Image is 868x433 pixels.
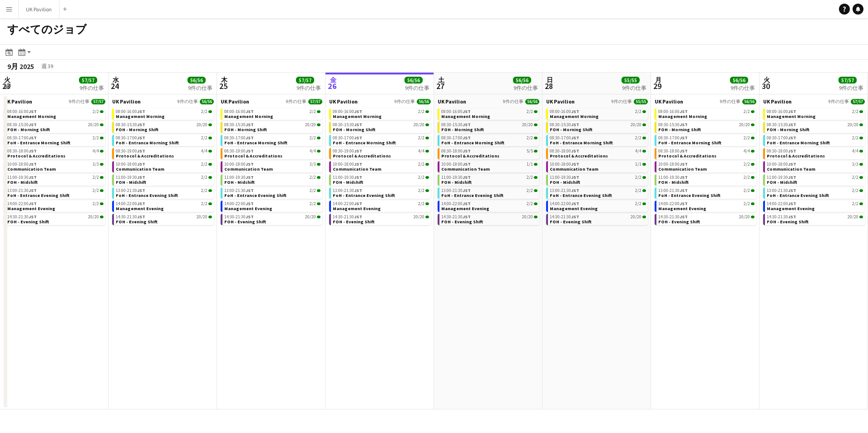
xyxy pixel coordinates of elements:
[201,109,207,114] span: 2/2
[550,179,580,185] span: FOH - Midshift
[767,135,863,145] a: 08:30-17:00JST2/2FoH - Entrance Morning Shift
[246,187,254,193] span: JST
[310,162,316,167] span: 3/3
[224,148,321,158] a: 08:30-19:00JST4/4Protocol & Accreditations
[441,161,538,172] a: 10:00-18:00JST1/1Communication Team
[550,174,646,185] a: 11:00-19:30JST2/2FOH - Midshift
[224,179,255,185] span: FOH - Midshift
[546,98,648,227] div: UK Pavilion9件の仕事55/5508:00-16:00JST2/2Management Morning08:30-15:30JST20/20FOH - Morning Shift08:...
[224,187,321,198] a: 13:00-21:30JST2/2FoH - Entrance Evening Shift
[112,98,214,227] div: UK Pavilion9件の仕事56/5608:00-16:00JST2/2Management Morning08:30-15:30JST20/20FOH - Morning Shift08:...
[658,179,689,185] span: FOH - Midshift
[116,153,174,159] span: Protocol & Accreditations
[7,174,104,185] a: 11:00-19:30JST2/2FOH - Midshift
[767,149,796,153] span: 08:30-18:00
[658,161,755,172] a: 10:00-18:00JST2/2Communication Team
[7,127,50,133] span: FOH - Morning Shift
[246,174,254,180] span: JST
[635,149,641,153] span: 4/4
[7,122,104,132] a: 08:30-15:30JST20/20FOH - Morning Shift
[767,123,796,127] span: 08:30-15:30
[739,123,750,127] span: 20/20
[763,98,865,227] div: UK Pavilion9件の仕事57/5708:00-16:00JST2/2Management Morning08:30-15:30JST20/20FOH - Morning Shift08:...
[418,136,424,140] span: 2/2
[744,149,750,153] span: 4/4
[767,127,809,133] span: FOH - Morning Shift
[788,122,796,128] span: JST
[329,98,431,105] a: UK Pavilion9件の仕事56/56
[224,136,254,140] span: 08:30-17:00
[354,187,362,193] span: JST
[767,136,796,140] span: 08:30-17:00
[763,98,792,105] span: UK Pavilion
[29,135,37,141] span: JST
[418,175,424,180] span: 2/2
[788,108,796,114] span: JST
[550,175,579,180] span: 11:00-19:30
[224,174,321,185] a: 11:00-19:30JST2/2FOH - Midshift
[658,162,688,167] span: 10:00-18:00
[333,109,362,114] span: 08:00-16:00
[7,187,104,198] a: 13:00-21:30JST2/2FoH - Entrance Evening Shift
[788,174,796,180] span: JST
[788,187,796,193] span: JST
[246,161,254,167] span: JST
[767,166,815,172] span: Communication Team
[829,99,849,104] span: 9件の仕事
[571,161,579,167] span: JST
[333,148,429,158] a: 08:30-19:00JST4/4Protocol & Accreditations
[463,187,471,193] span: JST
[395,99,415,104] span: 9件の仕事
[224,123,254,127] span: 08:30-15:30
[246,148,254,154] span: JST
[354,161,362,167] span: JST
[69,99,89,104] span: 9件の仕事
[224,153,282,159] span: Protocol & Accreditations
[767,179,797,185] span: FOH - Midshift
[767,174,863,185] a: 11:00-19:30JST2/2FOH - Midshift
[441,153,499,159] span: Protocol & Accreditations
[201,136,207,140] span: 2/2
[116,166,164,172] span: Communication Team
[767,113,816,119] span: Management Morning
[680,108,688,114] span: JST
[7,153,65,159] span: Protocol & Accreditations
[246,135,254,141] span: JST
[7,135,104,145] a: 08:30-17:00JST2/2FoH - Entrance Morning Shift
[201,175,207,180] span: 2/2
[224,109,254,114] span: 08:00-16:00
[29,161,37,167] span: JST
[550,108,646,119] a: 08:00-16:00JST2/2Management Morning
[658,153,716,159] span: Protocol & Accreditations
[201,162,207,167] span: 2/2
[852,149,858,153] span: 4/4
[658,109,688,114] span: 08:00-16:00
[221,98,249,105] span: UK Pavilion
[767,187,863,198] a: 13:00-21:30JST2/2FoH - Entrance Evening Shift
[658,136,688,140] span: 08:30-17:00
[550,148,646,158] a: 08:30-18:00JST4/4Protocol & Accreditations
[441,109,471,114] span: 08:00-16:00
[441,175,471,180] span: 11:00-19:30
[93,188,99,193] span: 2/2
[571,174,579,180] span: JST
[7,179,38,185] span: FOH - Midshift
[7,108,104,119] a: 08:00-16:00JST2/2Management Morning
[680,174,688,180] span: JST
[680,135,688,141] span: JST
[93,149,99,153] span: 4/4
[29,108,37,114] span: JST
[550,123,579,127] span: 08:30-15:30
[550,149,579,153] span: 08:30-18:00
[116,187,212,198] a: 13:00-21:30JST2/2FoH - Entrance Evening Shift
[658,149,688,153] span: 08:30-18:00
[7,123,37,127] span: 08:30-15:30
[7,149,37,153] span: 08:30-18:00
[463,135,471,141] span: JST
[137,187,145,193] span: JST
[635,175,641,180] span: 2/2
[441,148,538,158] a: 08:30-18:00JST5/5Protocol & Accreditations
[224,135,321,145] a: 08:30-17:00JST2/2FoH - Entrance Morning Shift
[305,123,316,127] span: 20/20
[441,162,471,167] span: 10:00-18:00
